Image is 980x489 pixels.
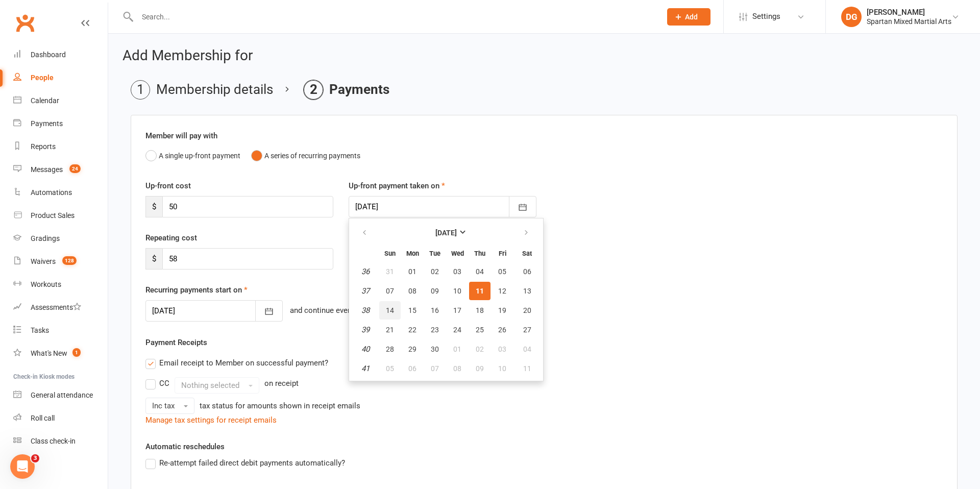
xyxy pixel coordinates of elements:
a: Payments [13,112,108,135]
label: Email receipt to Member on successful payment? [145,357,328,369]
label: Re-attempt failed direct debit payments automatically? [145,457,345,469]
button: 28 [379,340,401,358]
div: General attendance [31,391,93,399]
div: Spartan Mixed Martial Arts [867,17,951,26]
a: Calendar [13,89,108,112]
span: 10 [498,364,506,373]
span: 02 [431,267,439,276]
h2: Add Membership for [122,48,966,64]
strong: [DATE] [435,229,457,237]
a: Workouts [13,273,108,296]
label: Automatic reschedules [145,441,225,453]
span: 19 [498,306,506,314]
small: Tuesday [429,250,440,257]
small: Saturday [522,250,532,257]
span: 10 [453,287,461,295]
div: Messages [31,165,63,174]
a: Manage tax settings for receipt emails [145,415,277,425]
span: 02 [476,345,484,353]
span: 23 [431,326,439,334]
span: Inc tax [152,401,175,410]
button: 03 [492,340,513,358]
span: 24 [69,164,81,173]
button: 13 [514,282,540,300]
small: Wednesday [451,250,464,257]
div: Waivers [31,257,56,265]
span: 29 [408,345,416,353]
div: Assessments [31,303,81,311]
a: Tasks [13,319,108,342]
div: Automations [31,188,72,197]
button: 06 [402,359,423,378]
button: 30 [424,340,446,358]
button: 07 [424,359,446,378]
span: 13 [523,287,531,295]
small: Monday [406,250,419,257]
button: 08 [447,359,468,378]
button: 23 [424,321,446,339]
span: 05 [386,364,394,373]
div: tax status for amounts shown in receipt emails [200,400,360,412]
button: 27 [514,321,540,339]
div: Class check-in [31,437,76,445]
span: 07 [431,364,439,373]
button: 08 [402,282,423,300]
a: Class kiosk mode [13,430,108,453]
button: 01 [447,340,468,358]
div: Gradings [31,234,60,242]
span: 03 [498,345,506,353]
button: 02 [469,340,491,358]
span: 05 [498,267,506,276]
button: 29 [402,340,423,358]
span: 03 [453,267,461,276]
div: Dashboard [31,51,66,59]
button: 21 [379,321,401,339]
em: 37 [361,286,370,296]
button: 05 [379,359,401,378]
span: Add [685,13,698,21]
a: What's New1 [13,342,108,365]
button: 25 [469,321,491,339]
li: Membership details [131,80,273,100]
button: 11 [469,282,491,300]
button: 10 [492,359,513,378]
div: [PERSON_NAME] [867,8,951,17]
li: Payments [304,80,389,100]
span: 07 [386,287,394,295]
a: Product Sales [13,204,108,227]
small: Thursday [474,250,485,257]
button: 03 [447,262,468,281]
span: 16 [431,306,439,314]
span: 20 [523,306,531,314]
span: 18 [476,306,484,314]
button: 16 [424,301,446,320]
label: Repeating cost [145,232,197,244]
button: Inc tax [145,398,194,414]
em: 36 [361,267,370,276]
a: Reports [13,135,108,158]
button: 09 [424,282,446,300]
div: Reports [31,142,56,151]
button: 05 [492,262,513,281]
button: Add [667,8,710,26]
span: Settings [752,5,780,28]
span: 04 [523,345,531,353]
span: 11 [523,364,531,373]
button: 15 [402,301,423,320]
div: Calendar [31,96,59,105]
span: 08 [453,364,461,373]
span: 28 [386,345,394,353]
button: 20 [514,301,540,320]
span: 17 [453,306,461,314]
a: Automations [13,181,108,204]
a: People [13,66,108,89]
span: $ [145,248,162,270]
button: 07 [379,282,401,300]
a: Messages 24 [13,158,108,181]
button: 12 [492,282,513,300]
div: Roll call [31,414,55,422]
span: 3 [31,454,39,462]
a: Dashboard [13,43,108,66]
button: 18 [469,301,491,320]
button: 01 [402,262,423,281]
